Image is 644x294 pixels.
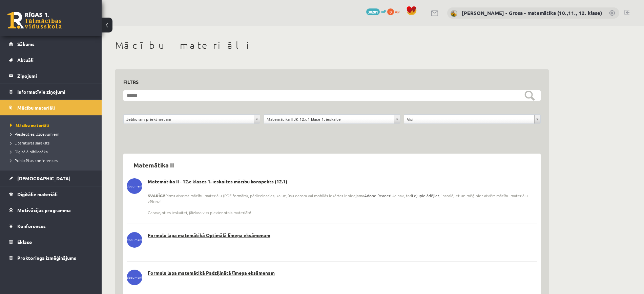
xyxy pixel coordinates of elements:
[10,131,59,137] span: Pieslēgties Uzdevumiem
[17,239,32,245] span: Eklase
[366,8,386,14] a: 30281 mP
[366,8,380,15] span: 30281
[17,41,35,47] span: Sākums
[381,8,386,14] span: mP
[387,8,394,15] span: 0
[17,57,34,63] span: Aktuāli
[10,149,48,154] span: Digitālā bibliotēka
[127,178,537,185] a: Matemātika II - 12.c klases 1. ieskaites mācību konspekts (12.1)
[10,131,95,137] a: Pieslēgties Uzdevumiem
[264,115,400,123] a: Matemātika II JK 12.c1 klase 1. ieskaite
[10,140,95,146] a: Literatūras saraksts
[364,193,390,199] a: Adobe Reader
[9,171,93,186] a: [DEMOGRAPHIC_DATA]
[17,207,71,213] span: Motivācijas programma
[17,84,93,99] legend: Informatīvie ziņojumi
[148,193,537,216] span: Pirms atverat mācību materiālu (PDF formāts), pārliecinaties, ka uz jūsu datora vai mobilās iekār...
[407,115,532,123] span: Visi
[17,223,46,229] span: Konferences
[115,40,549,51] h1: Mācību materiāli
[9,186,93,202] a: Digitālie materiāli
[10,157,95,163] a: Publicētas konferences
[462,9,602,16] a: [PERSON_NAME] - Grosa - matemātika (10.,11., 12. klase)
[10,122,95,128] a: Mācību materiāli
[127,157,181,173] h2: Matemātika II
[9,202,93,218] a: Motivācijas programma
[395,8,399,14] span: xp
[9,100,93,115] a: Mācību materiāli
[17,255,76,261] span: Proktoringa izmēģinājums
[127,232,142,248] a: document
[267,115,391,123] span: Matemātika II JK 12.c1 klase 1. ieskaite
[7,12,62,29] a: Rīgas 1. Tālmācības vidusskola
[17,191,58,197] span: Digitālie materiāli
[17,68,93,84] legend: Ziņojumi
[148,193,165,198] b: SVARĪGI!
[124,115,260,123] a: Jebkuram priekšmetam
[17,105,55,111] span: Mācību materiāli
[451,10,457,17] img: Laima Tukāne - Grosa - matemātika (10.,11., 12. klase)
[10,122,49,128] span: Mācību materiāli
[412,193,439,199] a: Lejupielādējiet
[127,270,537,276] a: Formulu lapa matemātikā Padziļinātā līmeņa eksāmenam
[123,77,533,87] h3: Filtrs
[10,140,49,145] span: Literatūras saraksts
[127,232,537,239] a: Formulu lapa matemātikā Optimālā līmeņa eksāmenam
[10,149,95,155] a: Digitālā bibliotēka
[387,8,403,14] a: 0 xp
[126,115,251,123] span: Jebkuram priekšmetam
[9,84,93,99] a: Informatīvie ziņojumi
[404,115,540,123] a: Visi
[127,178,142,194] a: document
[9,68,93,84] a: Ziņojumi
[9,36,93,52] a: Sākums
[127,270,142,285] a: document
[9,234,93,250] a: Eklase
[9,250,93,266] a: Proktoringa izmēģinājums
[9,52,93,68] a: Aktuāli
[9,218,93,234] a: Konferences
[17,175,70,181] span: [DEMOGRAPHIC_DATA]
[10,158,58,163] span: Publicētas konferences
